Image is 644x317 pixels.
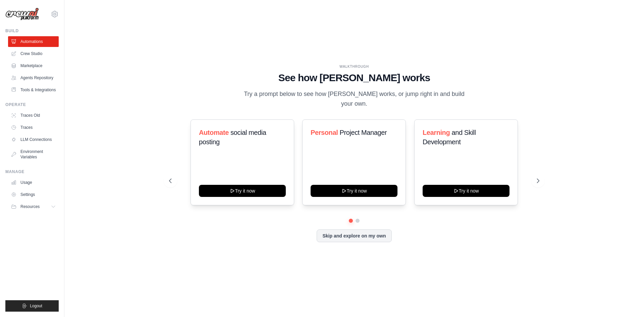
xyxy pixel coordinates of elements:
span: Project Manager [340,129,387,136]
div: Manage [5,169,59,174]
a: Environment Variables [8,146,59,162]
a: Agents Repository [8,72,59,83]
div: Operate [5,102,59,107]
button: Try it now [199,185,286,197]
a: Marketplace [8,60,59,71]
span: social media posting [199,129,266,146]
span: and Skill Development [423,129,476,146]
button: Resources [8,201,59,212]
a: Traces Old [8,110,59,121]
button: Try it now [311,185,397,197]
a: Tools & Integrations [8,85,59,95]
a: Settings [8,189,59,200]
button: Logout [5,300,59,312]
a: Crew Studio [8,48,59,59]
span: Learning [423,129,450,136]
span: Logout [30,303,42,309]
span: Automate [199,129,229,136]
p: Try a prompt below to see how [PERSON_NAME] works, or jump right in and build your own. [241,89,467,109]
div: Build [5,28,59,34]
a: Usage [8,177,59,188]
span: Resources [20,204,40,209]
button: Skip and explore on my own [317,229,391,242]
a: LLM Connections [8,134,59,145]
img: Logo [5,8,39,21]
a: Traces [8,122,59,133]
button: Try it now [423,185,509,197]
div: WALKTHROUGH [169,64,539,69]
span: Personal [311,129,338,136]
a: Automations [8,36,59,47]
h1: See how [PERSON_NAME] works [169,72,539,84]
